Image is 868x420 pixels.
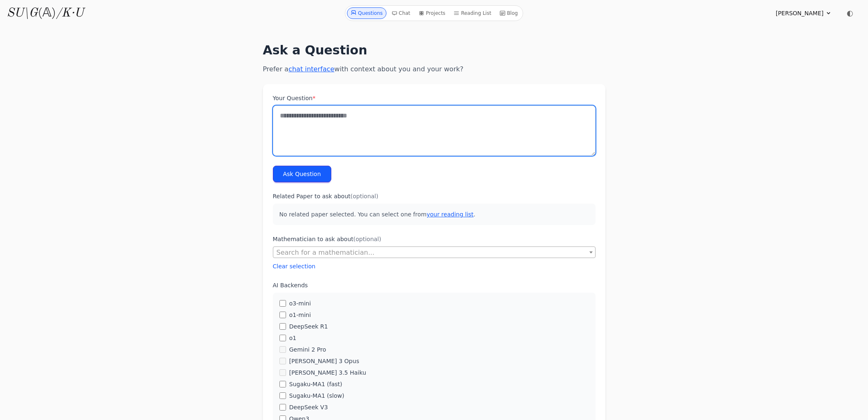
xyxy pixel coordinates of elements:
label: Sugaku-MA1 (slow) [289,392,344,400]
button: Ask Question [273,166,331,182]
i: /K·U [56,7,84,19]
label: [PERSON_NAME] 3.5 Haiku [289,368,366,377]
label: [PERSON_NAME] 3 Opus [289,357,359,365]
label: Related Paper to ask about [273,192,596,200]
label: Sugaku-MA1 (fast) [289,380,342,388]
span: ◐ [847,9,853,17]
span: (optional) [354,236,382,242]
span: Search for a mathematician... [277,249,375,256]
h1: Ask a Question [263,43,605,58]
span: [PERSON_NAME] [776,9,824,17]
p: No related paper selected. You can select one from . [273,204,596,225]
p: Prefer a with context about you and your work? [263,64,605,74]
label: o1 [289,334,296,342]
a: Blog [496,7,521,19]
a: Chat [388,7,414,19]
button: Clear selection [273,262,316,270]
label: AI Backends [273,281,596,289]
button: ◐ [842,5,858,21]
a: Projects [415,7,449,19]
label: Your Question [273,94,596,102]
a: Reading List [450,7,495,19]
a: chat interface [289,65,334,73]
label: o1-mini [289,311,311,319]
label: Gemini 2 Pro [289,345,326,354]
a: your reading list [426,211,473,218]
summary: [PERSON_NAME] [776,9,832,17]
label: Mathematician to ask about [273,235,596,243]
label: DeepSeek R1 [289,322,328,331]
i: SU\G [7,7,38,19]
label: o3-mini [289,299,311,307]
span: (optional) [351,193,379,199]
a: Questions [347,7,386,19]
label: DeepSeek V3 [289,403,328,411]
a: SU\G(𝔸)/K·U [7,6,84,21]
span: Search for a mathematician... [273,246,596,258]
span: Search for a mathematician... [273,247,595,258]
